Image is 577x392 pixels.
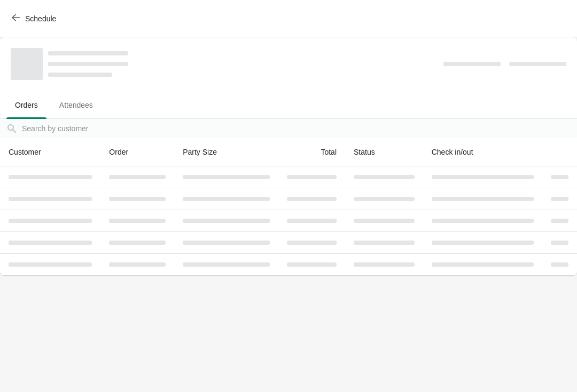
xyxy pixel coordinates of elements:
[25,14,56,23] span: Schedule
[100,138,174,166] th: Order
[5,9,65,28] button: Schedule
[423,138,542,166] th: Check in/out
[6,95,46,115] span: Orders
[174,138,278,166] th: Party Size
[278,138,345,166] th: Total
[51,95,102,115] span: Attendees
[345,138,423,166] th: Status
[21,119,577,138] input: Search by customer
